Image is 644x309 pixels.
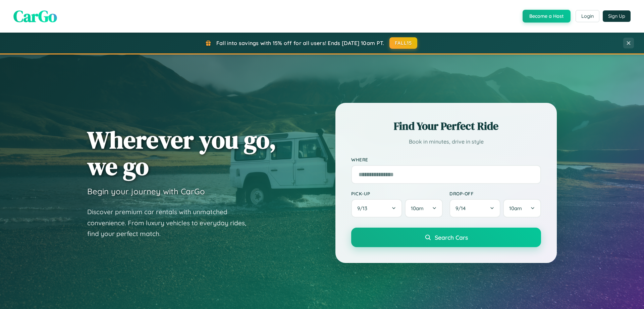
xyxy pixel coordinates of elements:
[405,199,443,218] button: 10am
[523,10,571,23] button: Become a Host
[455,205,469,211] span: 9 / 14
[351,228,541,247] button: Search Cars
[435,234,468,241] span: Search Cars
[87,186,205,196] h3: Begin your journey with CarGo
[357,205,371,211] span: 9 / 13
[503,199,541,218] button: 10am
[576,10,599,22] button: Login
[449,191,541,196] label: Drop-off
[411,205,424,211] span: 10am
[351,137,541,147] p: Book in minutes, drive in style
[87,126,276,180] h1: Wherever you go, we go
[351,119,541,133] h2: Find Your Perfect Ride
[389,37,418,49] button: FALL15
[603,10,631,22] button: Sign Up
[351,191,443,196] label: Pick-up
[216,40,384,46] span: Fall into savings with 15% off for all users! Ends [DATE] 10am PT.
[449,199,500,218] button: 9/14
[351,157,541,162] label: Where
[87,206,255,239] p: Discover premium car rentals with unmatched convenience. From luxury vehicles to everyday rides, ...
[351,199,402,218] button: 9/13
[13,5,57,27] span: CarGo
[509,205,522,211] span: 10am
